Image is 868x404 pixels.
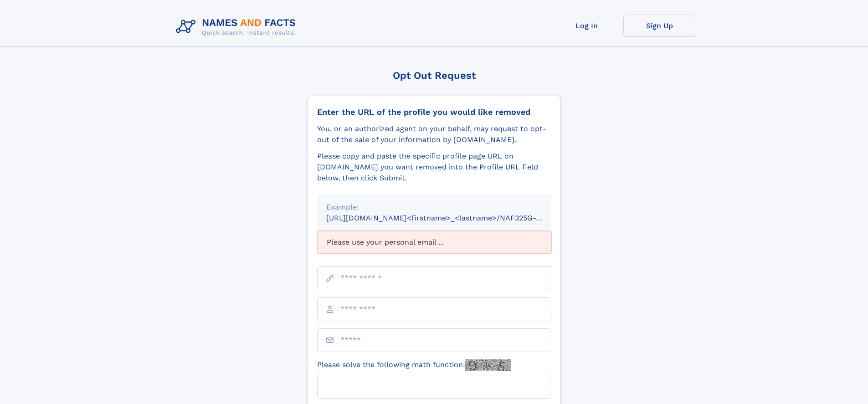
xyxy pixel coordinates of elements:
div: You, or an authorized agent on your behalf, may request to opt-out of the sale of your informatio... [317,123,551,145]
a: Sign Up [623,15,696,37]
div: Please use your personal email ... [317,231,551,254]
img: Logo Names and Facts [172,15,303,39]
div: Please copy and paste the specific profile page URL on [DOMAIN_NAME] you want removed into the Pr... [317,151,551,184]
div: Enter the URL of the profile you would like removed [317,107,551,117]
div: Opt Out Request [308,70,561,81]
small: [URL][DOMAIN_NAME]<firstname>_<lastname>/NAF325G-xxxxxxxx [326,214,569,222]
div: Example: [326,202,542,213]
a: Log In [550,15,623,37]
label: Please solve the following math function: [317,359,511,371]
